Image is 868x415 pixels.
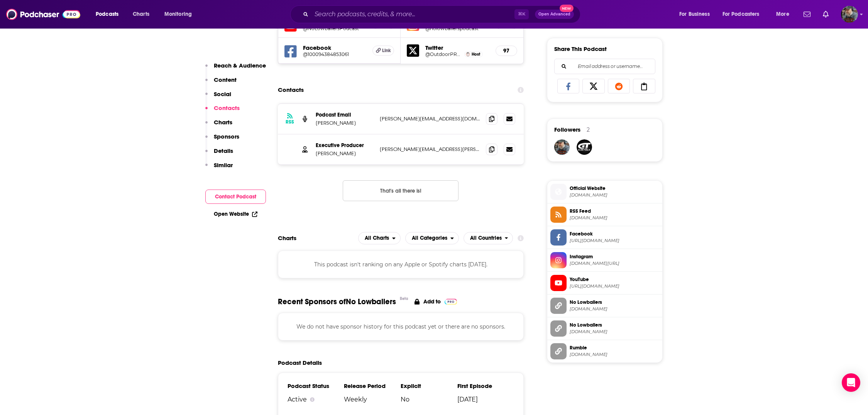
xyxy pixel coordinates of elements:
[401,382,457,390] h3: Explicit
[214,104,240,112] p: Contacts
[633,79,655,93] a: Copy Link
[570,329,659,335] span: gunbroker.com
[344,396,401,403] span: Weekly
[570,185,659,192] span: Official Website
[550,184,659,200] a: Official Website[DOMAIN_NAME]
[214,147,233,154] p: Details
[278,83,304,97] h2: Contacts
[358,232,401,244] button: open menu
[380,115,480,122] p: [PERSON_NAME][EMAIL_ADDRESS][DOMAIN_NAME]
[800,8,814,21] a: Show notifications dropdown
[570,283,659,289] span: https://www.youtube.com/@NoLowballersPodcast
[472,52,480,57] span: Host
[570,352,659,357] span: rumble.com
[278,251,524,278] div: This podcast isn't ranking on any Apple or Spotify charts [DATE].
[214,211,257,217] a: Open Website
[405,232,459,244] button: open menu
[570,230,659,237] span: Facebook
[457,396,514,403] span: [DATE]
[298,5,588,23] div: Search podcasts, credits, & more...
[550,229,659,246] a: Facebook[URL][DOMAIN_NAME]
[90,8,129,20] button: open menu
[372,46,394,56] a: Link
[535,10,574,19] button: Open AdvancedNew
[577,139,592,155] img: GTMedia
[288,382,344,390] h3: Podcast Status
[205,76,237,90] button: Content
[303,44,367,51] h5: Facebook
[205,161,233,176] button: Similar
[358,232,401,244] h2: Platforms
[457,382,514,390] h3: First Episode
[382,47,391,54] span: Link
[717,8,771,20] button: open menu
[679,9,710,20] span: For Business
[550,320,659,337] a: No Lowballers[DOMAIN_NAME]
[445,299,457,305] img: Pro Logo
[771,8,799,20] button: open menu
[278,297,396,307] span: Recent Sponsors of No Lowballers
[205,190,266,204] button: Contact Podcast
[570,299,659,306] span: No Lowballers
[582,79,605,93] a: Share on X/Twitter
[538,12,570,16] span: Open Advanced
[214,161,233,169] p: Similar
[344,382,401,390] h3: Release Period
[425,44,489,51] h5: Twitter
[570,215,659,221] span: feeds.megaphone.fm
[96,9,118,20] span: Podcasts
[288,322,514,331] p: We do not have sponsor history for this podcast yet or there are no sponsors.
[316,142,374,149] p: Executive Producer
[343,180,459,201] button: Nothing here.
[278,234,296,242] h2: Charts
[380,146,480,152] p: [PERSON_NAME][EMAIL_ADDRESS][PERSON_NAME][DOMAIN_NAME]
[425,51,462,57] h5: @OutdoorPRGuy
[841,6,858,23] span: Logged in as alforkner
[514,9,529,19] span: ⌘ K
[316,150,374,157] p: [PERSON_NAME]
[205,147,233,161] button: Details
[554,45,607,53] h3: Share This Podcast
[470,235,502,241] span: All Countries
[550,275,659,291] a: YouTube[URL][DOMAIN_NAME]
[554,59,655,74] div: Search followers
[570,261,659,266] span: instagram.com/nolowballerspodcast
[570,276,659,283] span: YouTube
[365,235,389,241] span: All Charts
[303,51,367,57] a: @100094384853061
[554,139,570,155] a: Allen Forkner
[464,232,513,244] h2: Countries
[205,62,266,76] button: Reach & Audience
[214,76,237,83] p: Content
[502,47,511,54] h5: 97
[587,126,590,133] div: 2
[550,298,659,314] a: No Lowballers[DOMAIN_NAME]
[722,9,760,20] span: For Podcasters
[205,133,239,147] button: Sponsors
[570,253,659,260] span: Instagram
[6,7,80,22] img: Podchaser - Follow, Share and Rate Podcasts
[550,252,659,268] a: Instagram[DOMAIN_NAME][URL]
[674,8,719,20] button: open menu
[466,52,470,56] img: Allen Forkner
[205,104,240,119] button: Contacts
[570,344,659,351] span: Rumble
[423,298,441,305] p: Add to
[311,8,514,20] input: Search podcasts, credits, & more...
[550,207,659,223] a: RSS Feed[DOMAIN_NAME]
[214,133,239,140] p: Sponsors
[214,119,232,126] p: Charts
[464,232,513,244] button: open menu
[316,120,374,126] p: [PERSON_NAME]
[288,396,344,403] div: Active
[405,232,459,244] h2: Categories
[776,9,789,20] span: More
[278,359,322,366] h2: Podcast Details
[286,119,294,125] h3: RSS
[400,296,408,301] div: Beta
[841,6,858,23] img: User Profile
[214,62,266,69] p: Reach & Audience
